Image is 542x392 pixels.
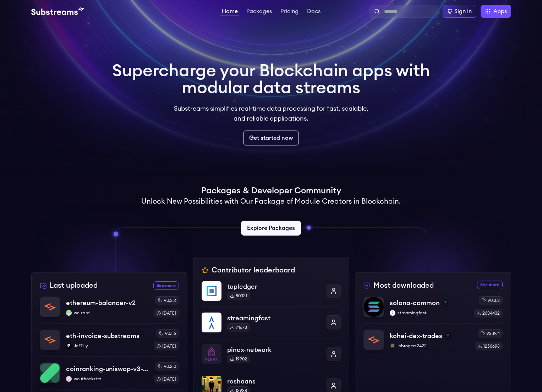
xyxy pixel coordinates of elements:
[66,364,148,374] p: coinranking-uniswap-v3-forks
[390,343,469,349] p: jobrogers2422
[154,309,179,318] div: [DATE]
[40,296,179,323] a: ethereum-balancer-v2ethereum-balancer-v2weizardweizardv0.3.2[DATE]
[227,376,321,386] p: roshaans
[169,104,373,123] p: Substreams simplifies real-time data processing for fast, scalable, and reliable applications.
[40,356,179,389] a: coinranking-uniswap-v3-forkscoinranking-uniswap-v3-forkswouthoekstrawouthoekstrav0.2.0[DATE]
[227,292,250,300] div: 80321
[66,343,72,349] img: JoE11-y
[227,345,321,355] p: pinax-network
[40,330,60,350] img: eth-invoice-substreams
[390,331,442,341] p: kohei-dex-trades
[40,323,179,356] a: eth-invoice-substreamseth-invoice-substreamsJoE11-yJoE11-yv0.1.6[DATE]
[66,343,148,349] p: JoE11-y
[477,281,503,289] a: See more most downloaded packages
[363,296,503,323] a: solana-commonsolana-commonsolanastreamingfaststreamingfastv0.3.32634432
[445,333,451,339] img: solana
[443,5,476,18] a: Sign in
[202,307,341,338] a: streamingfaststreamingfast74673
[112,62,430,96] h1: Supercharge your Blockchain apps with modular data streams
[443,300,448,306] img: solana
[475,342,503,350] div: 1256698
[279,9,300,16] a: Pricing
[364,297,384,317] img: solana-common
[241,221,301,236] a: Explore Packages
[154,342,179,350] div: [DATE]
[390,310,395,316] img: streamingfast
[227,355,250,363] div: 19902
[202,281,221,301] img: topledger
[40,297,60,317] img: ethereum-balancer-v2
[390,343,395,349] img: jobrogers2422
[155,296,179,305] div: v0.3.2
[156,329,179,338] div: v0.1.6
[243,131,299,145] a: Get started now
[363,323,503,350] a: kohei-dex-tradeskohei-dex-tradessolanajobrogers2422jobrogers2422v2.19.41256698
[493,7,507,16] span: Apps
[479,296,503,305] div: v0.3.3
[201,185,341,197] h1: Packages & Developer Community
[364,330,384,350] img: kohei-dex-trades
[66,376,72,382] img: wouthoekstra
[40,363,60,383] img: coinranking-uniswap-v3-forks
[454,7,472,16] div: Sign in
[202,344,221,364] img: pinax-network
[66,310,72,316] img: weizard
[31,7,84,16] img: Substream's logo
[478,329,503,338] div: v2.19.4
[306,9,322,16] a: Docs
[227,282,321,292] p: topledger
[66,298,136,308] p: ethereum-balancer-v2
[202,281,341,307] a: topledgertopledger80321
[220,9,239,16] a: Home
[155,362,179,371] div: v0.2.0
[154,375,179,383] div: [DATE]
[141,197,401,206] h2: Unlock New Possibilities with Our Package of Module Creators in Blockchain.
[474,309,503,318] div: 2634432
[245,9,273,16] a: Packages
[227,323,250,332] div: 74673
[66,376,148,382] p: wouthoekstra
[390,310,468,316] p: streamingfast
[202,338,341,370] a: pinax-networkpinax-network19902
[390,298,440,308] p: solana-common
[227,313,321,323] p: streamingfast
[202,313,221,332] img: streamingfast
[153,281,179,290] a: See more recently uploaded packages
[66,331,139,341] p: eth-invoice-substreams
[66,310,148,316] p: weizard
